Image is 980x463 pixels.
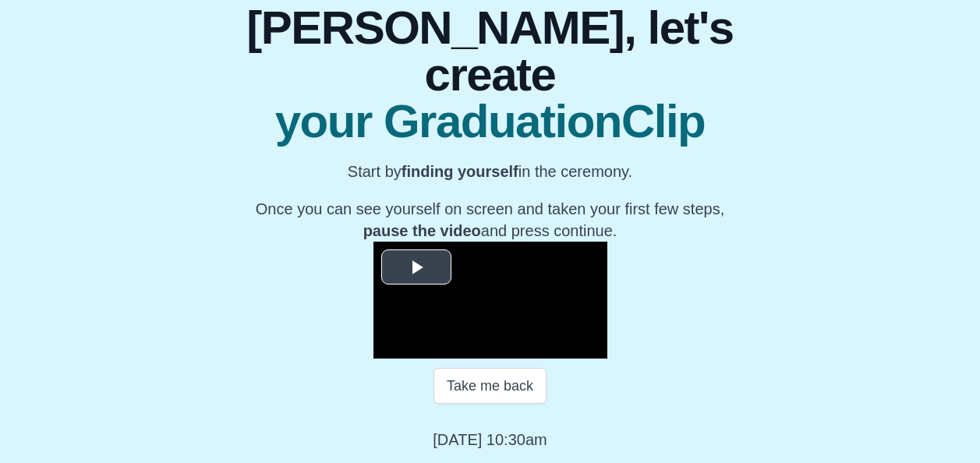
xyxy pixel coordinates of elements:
[245,198,735,242] p: Once you can see yourself on screen and taken your first few steps, and press continue.
[433,429,547,451] p: [DATE] 10:30am
[433,368,547,404] button: Take me back
[245,161,735,182] p: Start by in the ceremony.
[363,222,481,239] b: pause the video
[245,98,735,145] span: your GraduationClip
[381,249,451,285] button: Play Video
[245,5,735,98] span: [PERSON_NAME], let's create
[402,163,518,180] b: finding yourself
[373,242,607,359] div: Video Player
